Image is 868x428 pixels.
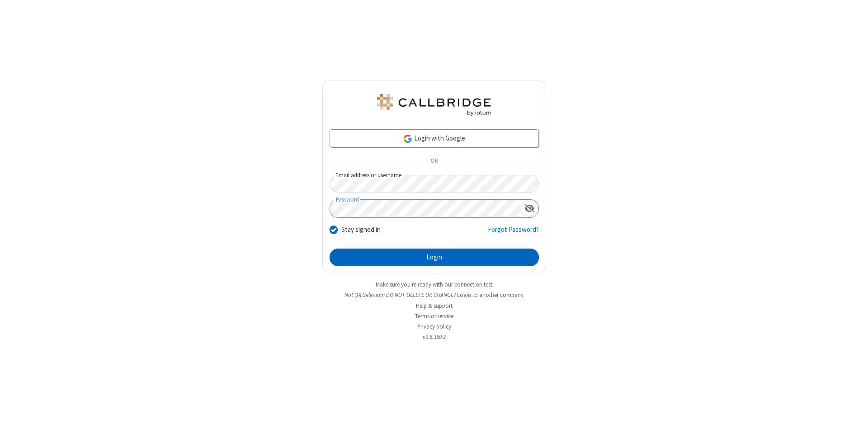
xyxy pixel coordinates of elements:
li: v2.6.350.2 [322,333,546,341]
label: Stay signed in [341,225,381,235]
a: Help & support [416,302,453,310]
div: Show password [521,200,538,216]
a: Forgot Password? [488,225,539,242]
input: Password [330,200,521,217]
a: Login with Google [330,129,539,147]
img: QA Selenium DO NOT DELETE OR CHANGE [375,94,493,116]
a: Make sure you're ready with our connection test [376,281,492,288]
img: google-icon.png [403,134,413,144]
iframe: Chat [845,404,861,422]
button: Login [330,249,539,267]
li: Not QA Selenium DO NOT DELETE OR CHANGE? [322,291,546,299]
span: OR [427,155,441,168]
a: Terms of service [415,312,453,320]
button: Login to another company [457,291,524,299]
input: Email address or username [330,175,539,193]
a: Privacy policy [417,323,451,330]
